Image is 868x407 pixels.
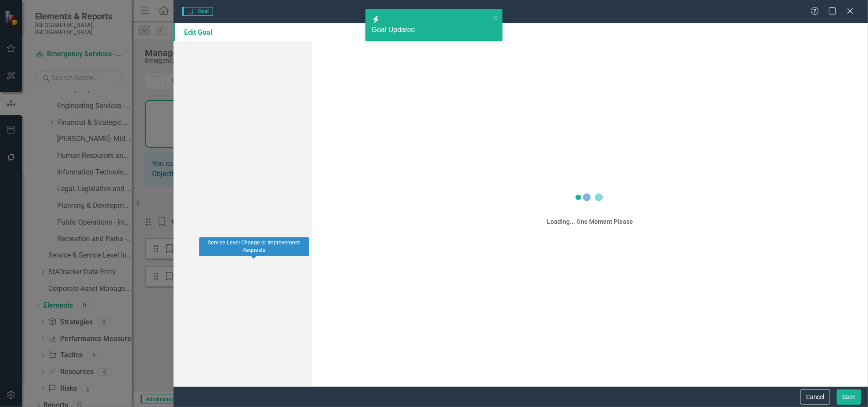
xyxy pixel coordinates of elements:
span: Goal [182,7,213,16]
div: Loading... One Moment Please [547,217,633,226]
button: Save [837,389,861,405]
div: Goal Updated [372,25,490,35]
a: Edit Goal [174,23,312,41]
button: Cancel [800,389,830,405]
div: Service Level Change or Improvement Requests [199,237,309,256]
button: close [493,12,499,22]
